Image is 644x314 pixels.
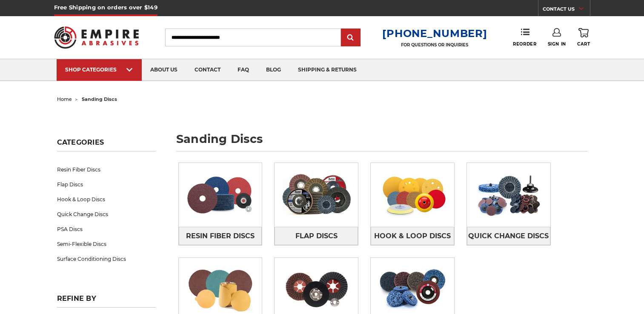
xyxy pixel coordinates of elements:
a: Flap Discs [57,177,156,192]
div: SHOP CATEGORIES [65,66,133,73]
a: Hook & Loop Discs [57,192,156,207]
img: Resin Fiber Discs [179,166,262,224]
span: Sign In [548,41,566,47]
img: Empire Abrasives [54,21,139,54]
a: Quick Change Discs [57,207,156,222]
a: home [57,96,72,102]
a: Resin Fiber Discs [57,162,156,177]
a: blog [258,59,289,81]
span: Flap Discs [295,229,338,243]
a: [PHONE_NUMBER] [382,27,487,40]
input: Submit [342,29,359,46]
a: CONTACT US [543,4,590,16]
a: Hook & Loop Discs [371,227,454,245]
h1: sanding discs [176,133,587,151]
img: Hook & Loop Discs [371,166,454,224]
img: Quick Change Discs [467,166,550,224]
p: FOR QUESTIONS OR INQUIRIES [382,42,487,48]
span: Reorder [513,41,536,47]
a: faq [229,59,258,81]
a: Flap Discs [275,227,358,245]
span: sanding discs [82,96,117,102]
a: Semi-Flexible Discs [57,237,156,251]
span: Quick Change Discs [468,229,549,243]
h5: Refine by [57,294,156,308]
a: PSA Discs [57,222,156,237]
a: Resin Fiber Discs [179,227,262,245]
span: Cart [577,41,590,47]
a: Cart [577,28,590,47]
span: Resin Fiber Discs [186,229,255,243]
h5: Categories [57,138,156,151]
a: Surface Conditioning Discs [57,251,156,266]
img: Flap Discs [275,166,358,224]
a: Quick Change Discs [467,227,550,245]
a: Reorder [513,28,536,46]
a: shipping & returns [289,59,365,81]
a: contact [186,59,229,81]
a: about us [142,59,186,81]
span: Hook & Loop Discs [374,229,451,243]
